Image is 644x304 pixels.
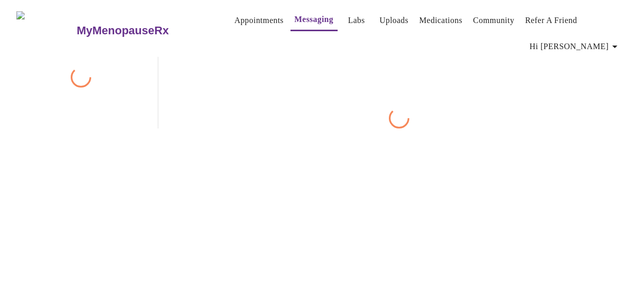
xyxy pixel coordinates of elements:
h3: MyMenopauseRx [77,24,169,37]
a: MyMenopauseRx [75,13,210,49]
a: Community [473,13,514,28]
img: MyMenopauseRx Logo [16,11,75,50]
button: Uploads [376,10,413,31]
button: Messaging [290,9,338,31]
a: Labs [348,13,365,28]
span: Hi [PERSON_NAME] [530,39,621,54]
button: Labs [340,10,373,31]
a: Refer a Friend [525,13,577,28]
button: Medications [415,10,466,31]
a: Medications [419,13,462,28]
button: Refer a Friend [521,10,581,31]
a: Uploads [380,13,409,28]
button: Hi [PERSON_NAME] [526,36,625,57]
button: Appointments [230,10,287,31]
a: Appointments [234,13,283,28]
a: Messaging [295,12,334,27]
button: Community [469,10,518,31]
